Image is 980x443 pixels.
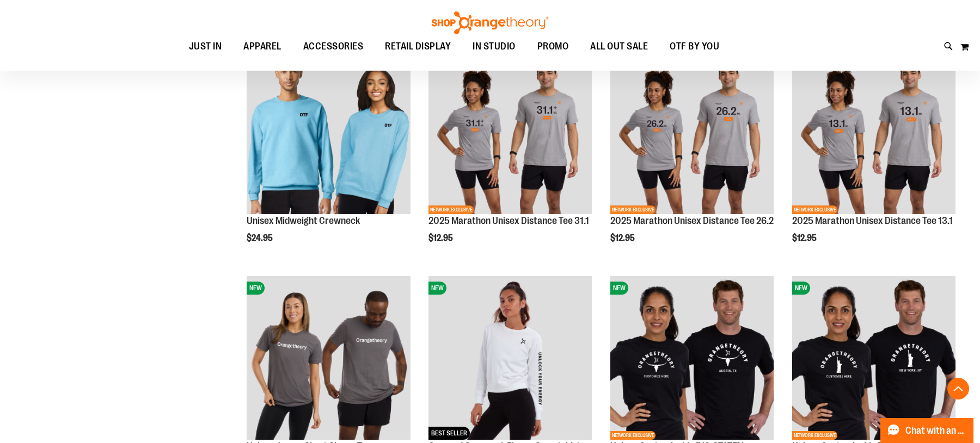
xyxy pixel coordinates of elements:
[430,11,550,34] img: Shop Orangetheory
[590,34,648,59] span: ALL OUT SALE
[610,276,774,439] img: OTF City Unisex Texas Icon SS Tee Black
[787,46,961,271] div: product
[247,51,410,214] img: Unisex Midweight Crewneck
[428,282,446,295] span: NEW
[428,276,592,439] img: Cropped Crewneck Fleece Sweatshirt
[610,51,774,216] a: 2025 Marathon Unisex Distance Tee 26.2NEWNETWORK EXCLUSIVE
[605,46,779,271] div: product
[247,233,274,243] span: $24.95
[247,51,410,216] a: Unisex Midweight CrewneckNEW
[428,427,470,440] span: BEST SELLER
[905,426,967,436] span: Chat with an Expert
[428,51,592,216] a: 2025 Marathon Unisex Distance Tee 31.1NEWNETWORK EXCLUSIVE
[247,282,265,295] span: NEW
[947,378,969,400] button: Back To Top
[880,418,974,443] button: Chat with an Expert
[792,215,953,226] a: 2025 Marathon Unisex Distance Tee 13.1
[247,215,360,226] a: Unisex Midweight Crewneck
[670,34,719,59] span: OTF BY YOU
[610,51,774,214] img: 2025 Marathon Unisex Distance Tee 26.2
[243,34,281,59] span: APPAREL
[792,51,955,216] a: 2025 Marathon Unisex Distance Tee 13.1NEWNETWORK EXCLUSIVE
[537,34,569,59] span: PROMO
[792,205,837,214] span: NETWORK EXCLUSIVE
[247,276,410,439] img: Unisex Jersey Short Sleeve Tee
[792,431,837,440] span: NETWORK EXCLUSIVE
[473,34,516,59] span: IN STUDIO
[189,34,222,59] span: JUST IN
[610,233,636,243] span: $12.95
[792,233,818,243] span: $12.95
[428,276,592,441] a: Cropped Crewneck Fleece SweatshirtNEWBEST SELLER
[610,215,774,226] a: 2025 Marathon Unisex Distance Tee 26.2
[428,233,455,243] span: $12.95
[428,215,589,226] a: 2025 Marathon Unisex Distance Tee 31.1
[792,276,955,441] a: OTF City Unisex New York Icon SS Tee BlackNEWNETWORK EXCLUSIVE
[423,46,597,271] div: product
[610,431,656,440] span: NETWORK EXCLUSIVE
[610,282,628,295] span: NEW
[792,276,955,439] img: OTF City Unisex New York Icon SS Tee Black
[792,51,955,214] img: 2025 Marathon Unisex Distance Tee 13.1
[610,276,774,441] a: OTF City Unisex Texas Icon SS Tee BlackNEWNETWORK EXCLUSIVE
[385,34,451,59] span: RETAIL DISPLAY
[428,51,592,214] img: 2025 Marathon Unisex Distance Tee 31.1
[428,205,474,214] span: NETWORK EXCLUSIVE
[241,46,415,271] div: product
[303,34,364,59] span: ACCESSORIES
[610,205,656,214] span: NETWORK EXCLUSIVE
[792,282,810,295] span: NEW
[247,276,410,441] a: Unisex Jersey Short Sleeve TeeNEW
